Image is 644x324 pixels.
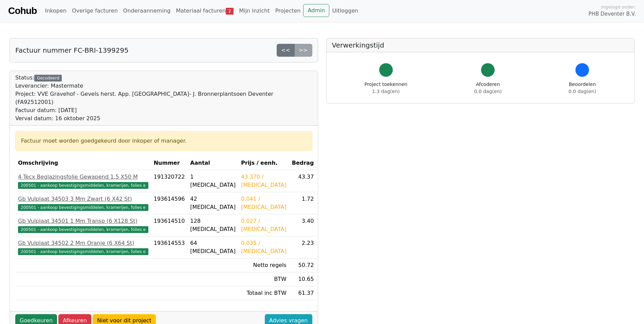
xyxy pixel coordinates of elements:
span: Ingelogd onder: [601,4,636,10]
div: Project: VVE Gravehof - Gevels herst. App. [GEOGRAPHIC_DATA]- J. Bronnerplantsoen Deventer (FA925... [15,90,312,106]
td: 50.72 [289,258,317,272]
div: 4 Tecx Beglazingsfolie Gewapend 1,5 X50 M [18,173,148,181]
span: 0.0 dag(en) [569,89,596,94]
a: Cohub [8,3,37,19]
h5: Factuur nummer FC-BRI-1399295 [15,46,129,54]
div: Gb Vulplaat 34502 2 Mm Oranje (6 X64 St) [18,239,148,247]
td: 193614553 [151,236,188,258]
th: Prijs / eenh. [238,156,289,170]
div: Project toekennen [365,81,407,95]
td: 193614596 [151,192,188,214]
th: Nummer [151,156,188,170]
a: 4 Tecx Beglazingsfolie Gewapend 1,5 X50 M200501 - aankoop bevestigingsmiddelen, kramerijen, folies e [18,173,148,189]
a: Gb Vulplaat 34502 2 Mm Oranje (6 X64 St)200501 - aankoop bevestigingsmiddelen, kramerijen, folies e [18,239,148,255]
td: 3.40 [289,214,317,236]
a: Admin [303,4,329,17]
a: << [277,44,295,57]
td: 191320722 [151,170,188,192]
td: Netto regels [238,258,289,272]
div: Verval datum: 16 oktober 2025 [15,114,312,123]
div: 43.370 / [MEDICAL_DATA] [241,173,287,189]
div: Gb Vulplaat 34503 3 Mm Zwart (6 X42 St) [18,195,148,203]
div: Factuur moet worden goedgekeurd door inkoper of manager. [21,137,307,145]
div: Factuur datum: [DATE] [15,106,312,114]
div: Beoordelen [569,81,596,95]
td: Totaal inc BTW [238,286,289,300]
a: Uitloggen [329,4,361,18]
td: BTW [238,272,289,286]
span: 200501 - aankoop bevestigingsmiddelen, kramerijen, folies e [18,204,148,211]
div: 0.041 / [MEDICAL_DATA] [241,195,287,211]
td: 2.23 [289,236,317,258]
th: Bedrag [289,156,317,170]
span: 200501 - aankoop bevestigingsmiddelen, kramerijen, folies e [18,226,148,233]
a: Gb Vulplaat 34501 1 Mm Transp (6 X128 St)200501 - aankoop bevestigingsmiddelen, kramerijen, folies e [18,217,148,233]
div: Status: [15,74,312,123]
a: Onderaanneming [121,4,173,18]
div: 42 [MEDICAL_DATA] [190,195,236,211]
td: 193614510 [151,214,188,236]
td: 1.72 [289,192,317,214]
a: Projecten [273,4,303,18]
div: Gecodeerd [34,75,62,82]
div: 64 [MEDICAL_DATA] [190,239,236,255]
div: Afcoderen [474,81,502,95]
span: 200501 - aankoop bevestigingsmiddelen, kramerijen, folies e [18,182,148,189]
td: 61.37 [289,286,317,300]
span: PHB Deventer B.V. [588,10,636,18]
td: 43.37 [289,170,317,192]
th: Aantal [187,156,238,170]
span: 2 [226,8,234,15]
a: Inkopen [42,4,69,18]
h5: Verwerkingstijd [332,41,629,49]
td: 10.65 [289,272,317,286]
span: 1.3 dag(en) [372,89,400,94]
div: Leverancier: Mastermate [15,82,312,90]
a: Materiaal facturen2 [173,4,236,18]
div: Gb Vulplaat 34501 1 Mm Transp (6 X128 St) [18,217,148,225]
div: 0.035 / [MEDICAL_DATA] [241,239,287,255]
div: 0.027 / [MEDICAL_DATA] [241,217,287,233]
span: 0.0 dag(en) [474,89,502,94]
div: 1 [MEDICAL_DATA] [190,173,236,189]
a: Mijn inzicht [236,4,273,18]
a: Overige facturen [69,4,121,18]
th: Omschrijving [15,156,151,170]
a: Gb Vulplaat 34503 3 Mm Zwart (6 X42 St)200501 - aankoop bevestigingsmiddelen, kramerijen, folies e [18,195,148,211]
span: 200501 - aankoop bevestigingsmiddelen, kramerijen, folies e [18,248,148,255]
div: 128 [MEDICAL_DATA] [190,217,236,233]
